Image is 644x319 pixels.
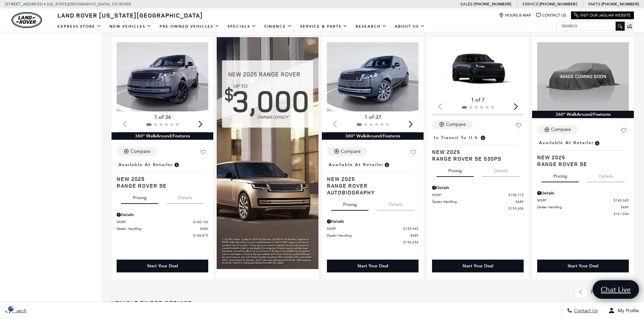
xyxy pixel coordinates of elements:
span: Dealer Handling [327,233,410,238]
div: Pricing Details - Range Rover SE [537,190,629,196]
span: MSRP [537,198,614,203]
input: Search [557,22,624,30]
div: 360° WalkAround/Features [322,132,424,140]
div: Next slide [196,116,205,131]
button: Save Vehicle [619,125,629,138]
div: Pricing Details - Range Rover SE [117,212,208,218]
div: 360° WalkAround/Features [112,132,213,140]
div: 1 of 36 [117,113,208,121]
a: Finance [260,21,296,32]
span: Range Rover SE 530PS [432,155,519,162]
img: Land Rover [11,12,42,28]
a: Available at RetailerNew 2025Range Rover SE [537,138,629,167]
img: 2025 LAND ROVER Range Rover SE 1 [117,42,209,112]
a: $159,404 [432,206,524,211]
span: Available at Retailer [329,161,384,168]
a: Service & Parts [296,21,352,32]
span: My Profile [615,308,639,314]
button: Compare Vehicle [432,120,473,129]
a: EXPRESS STORE [53,21,105,32]
a: Land Rover [US_STATE][GEOGRAPHIC_DATA] [53,11,207,19]
div: Start Your Deal [147,263,178,269]
button: pricing tab [542,167,579,182]
button: pricing tab [121,189,158,204]
a: Chat Live [593,280,639,299]
span: Dealer Handling [537,205,621,210]
a: New Vehicles [105,21,156,32]
img: 2025 LAND ROVER Range Rover Autobiography 1 [327,42,420,112]
span: Vehicle is in stock and ready for immediate delivery. Due to demand, availability is subject to c... [173,161,180,168]
a: [PHONE_NUMBER] [540,1,577,7]
img: 2025 LAND ROVER Range Rover SE [537,42,629,111]
span: Service [522,2,538,6]
a: About Us [391,21,429,32]
a: [PHONE_NUMBER] [601,1,639,7]
a: $148,819 [117,233,208,238]
a: Contact Us [536,13,566,18]
span: New 2025 [537,154,624,161]
button: Compare Vehicle [117,147,157,156]
button: Open user profile menu [603,302,644,319]
div: Pricing Details - Range Rover Autobiography [327,218,419,224]
button: details tab [482,162,520,177]
span: $160,345 [614,198,629,203]
span: Range Rover SE [537,161,624,167]
a: land-rover [11,12,42,28]
div: Start Your Deal [462,263,493,269]
button: details tab [377,196,414,211]
div: Compare [341,149,361,155]
a: MSRP $160,345 [537,198,629,203]
a: [STREET_ADDRESS] • [US_STATE][GEOGRAPHIC_DATA], CO 80905 [5,2,131,6]
a: Dealer Handling $689 [117,226,208,231]
span: $148,130 [193,219,208,224]
a: Dealer Handling $689 [432,199,524,204]
span: Parts [588,2,600,6]
div: 1 of 37 [327,113,419,121]
div: Compare [130,149,150,155]
div: Compare [551,127,571,133]
span: $156,654 [403,240,419,245]
a: Hours & Map [499,13,531,18]
span: Contact Us [572,308,598,314]
span: Available at Retailer [539,139,594,147]
a: Dealer Handling $689 [327,233,419,238]
a: Visit Our Jaguar Website [574,13,631,18]
a: $161,034 [537,211,629,216]
span: Sales [460,2,473,6]
button: details tab [167,189,204,204]
button: Compare Vehicle [327,147,367,156]
div: Pricing Details - Range Rover SE 530PS [432,185,524,191]
span: New 2025 [327,176,413,182]
span: $689 [516,199,524,204]
div: Start Your Deal [327,260,419,272]
span: In Transit to U.S. [434,134,480,141]
div: 1 / 2 [432,42,525,94]
span: $148,819 [193,233,208,238]
span: $689 [200,226,208,231]
span: $158,715 [508,192,524,197]
span: Vehicle is in stock and ready for immediate delivery. Due to demand, availability is subject to c... [594,139,600,147]
div: 1 / 2 [327,42,420,112]
a: Specials [223,21,260,32]
div: Start Your Deal [357,263,388,269]
span: Available at Retailer [118,161,173,168]
button: pricing tab [436,162,474,177]
div: Page 1 of 1 [588,286,620,299]
span: New 2025 [432,149,519,155]
span: Vehicle has shipped from factory of origin. Estimated time of delivery to Retailer is on average ... [480,134,486,141]
span: Range Rover SE [117,182,203,189]
span: Dealer Handling [117,226,200,231]
a: Available at RetailerNew 2025Range Rover SE [117,160,208,189]
span: MSRP [327,226,403,231]
a: MSRP $158,715 [432,192,524,197]
a: Research [352,21,391,32]
button: Save Vehicle [408,147,419,160]
span: $159,404 [508,206,524,211]
span: $155,965 [403,226,419,231]
div: Next slide [511,99,520,114]
span: $689 [410,233,419,238]
div: Start Your Deal [537,260,629,272]
a: Pre-Owned Vehicles [156,21,223,32]
img: 2025 LAND ROVER Range Rover SE 530PS 1 [432,42,525,94]
div: Start Your Deal [568,263,598,269]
